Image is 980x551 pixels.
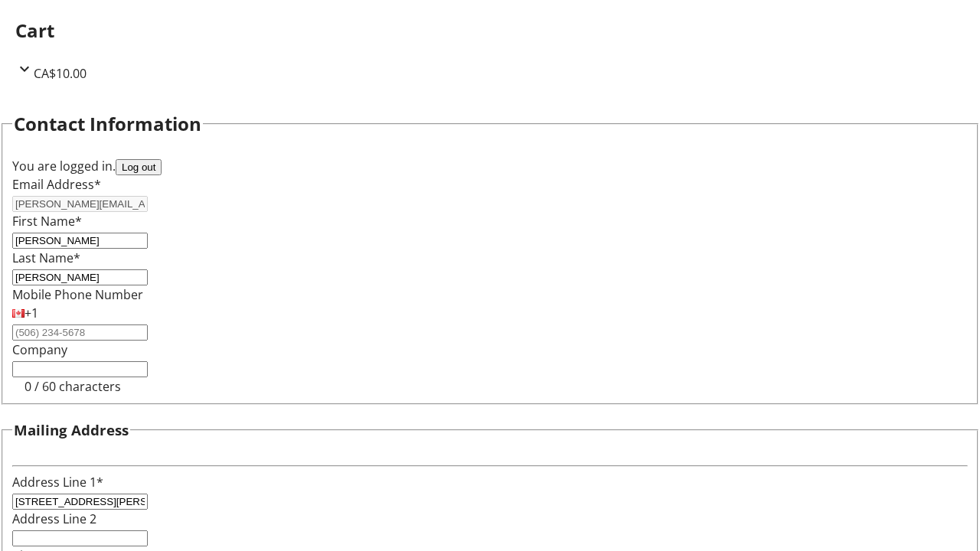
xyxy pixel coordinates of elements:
label: Last Name* [12,249,80,266]
label: Address Line 2 [12,510,96,527]
button: Log out [116,159,162,175]
label: Mobile Phone Number [12,286,143,303]
span: CA$10.00 [34,65,87,82]
label: First Name* [12,213,82,230]
div: You are logged in. [12,157,968,175]
h2: Contact Information [14,110,201,138]
tr-character-limit: 0 / 60 characters [24,378,121,395]
label: Address Line 1* [12,474,103,491]
input: (506) 234-5678 [12,324,148,341]
h3: Mailing Address [14,419,129,441]
input: Address [12,494,148,510]
h2: Cart [15,17,965,44]
label: Company [12,341,67,358]
label: Email Address* [12,176,101,193]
